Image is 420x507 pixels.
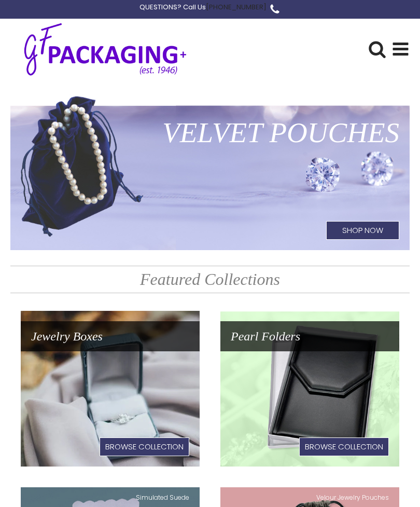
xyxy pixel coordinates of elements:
[206,2,267,12] a: [PHONE_NUMBER]
[220,321,399,351] h1: Pearl Folders
[326,221,399,240] h1: Shop Now
[100,437,189,456] h1: Browse Collection
[21,321,200,351] h1: Jewelry Boxes
[21,311,200,467] a: Jewelry BoxesBrowse Collection
[139,2,267,13] div: QUESTIONS? Call Us
[10,94,410,250] a: Velvet PouchesShop Now
[10,21,200,77] img: GF Packaging + - Established 1946
[10,266,410,293] h2: Featured Collections
[10,105,410,161] h1: Velvet Pouches
[299,437,389,456] h1: Browse Collection
[220,311,399,467] a: Pearl FoldersBrowse Collection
